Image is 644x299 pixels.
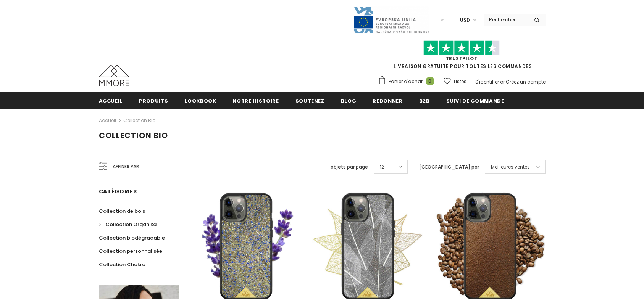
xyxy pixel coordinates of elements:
[484,14,528,25] input: Search Site
[353,6,429,34] img: Javni Razpis
[353,16,429,23] a: Javni Razpis
[444,75,466,88] a: Listes
[99,65,129,86] img: Cas MMORE
[331,163,368,171] label: objets par page
[426,77,434,85] span: 0
[380,163,384,171] span: 12
[460,16,470,24] span: USD
[491,163,530,171] span: Meilleures ventes
[419,92,430,109] a: B2B
[99,188,137,195] span: Catégories
[423,40,500,55] img: Faites confiance aux étoiles pilotes
[232,97,279,104] span: Notre histoire
[99,116,116,125] a: Accueil
[99,92,123,109] a: Accueil
[105,221,157,228] span: Collection Organika
[446,92,504,109] a: Suivi de commande
[373,97,402,104] span: Redonner
[373,92,402,109] a: Redonner
[295,92,324,109] a: soutenez
[139,92,168,109] a: Produits
[446,97,504,104] span: Suivi de commande
[99,204,145,218] a: Collection de bois
[295,97,324,104] span: soutenez
[113,162,139,171] span: Affiner par
[389,78,423,85] span: Panier d'achat
[99,218,157,231] a: Collection Organika
[378,44,546,69] span: LIVRAISON GRATUITE POUR TOUTES LES COMMANDES
[378,76,438,87] a: Panier d'achat 0
[184,97,216,104] span: Lookbook
[475,79,499,85] a: S'identifier
[341,92,357,109] a: Blog
[99,97,123,104] span: Accueil
[446,55,478,62] a: TrustPilot
[506,79,546,85] a: Créez un compte
[341,97,357,104] span: Blog
[99,244,162,258] a: Collection personnalisée
[500,79,505,85] span: or
[99,130,168,141] span: Collection Bio
[139,97,168,104] span: Produits
[99,258,145,271] a: Collection Chakra
[454,78,466,85] span: Listes
[99,207,145,215] span: Collection de bois
[99,248,162,255] span: Collection personnalisée
[419,97,430,104] span: B2B
[419,163,479,171] label: [GEOGRAPHIC_DATA] par
[99,234,165,241] span: Collection biodégradable
[184,92,216,109] a: Lookbook
[99,261,145,268] span: Collection Chakra
[123,117,155,124] a: Collection Bio
[99,231,165,244] a: Collection biodégradable
[232,92,279,109] a: Notre histoire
